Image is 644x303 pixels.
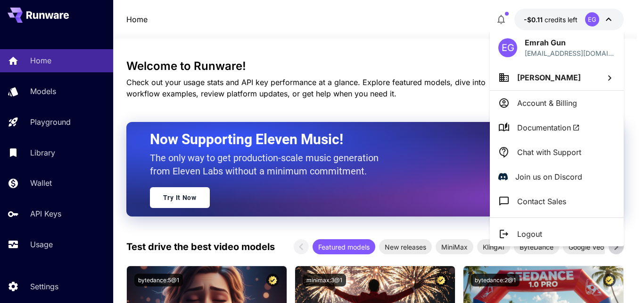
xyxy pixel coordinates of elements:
[517,122,580,133] span: Documentation
[515,171,582,182] p: Join us on Discord
[498,38,517,57] div: EG
[517,228,542,240] p: Logout
[525,48,615,58] p: [EMAIL_ADDRESS][DOMAIN_NAME]
[517,147,581,158] p: Chat with Support
[525,48,615,58] div: emrahgndy@gmail.com
[490,65,624,90] button: [PERSON_NAME]
[525,37,615,48] p: Emrah Gun
[517,73,581,82] span: [PERSON_NAME]
[517,97,577,109] p: Account & Billing
[517,196,566,207] p: Contact Sales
